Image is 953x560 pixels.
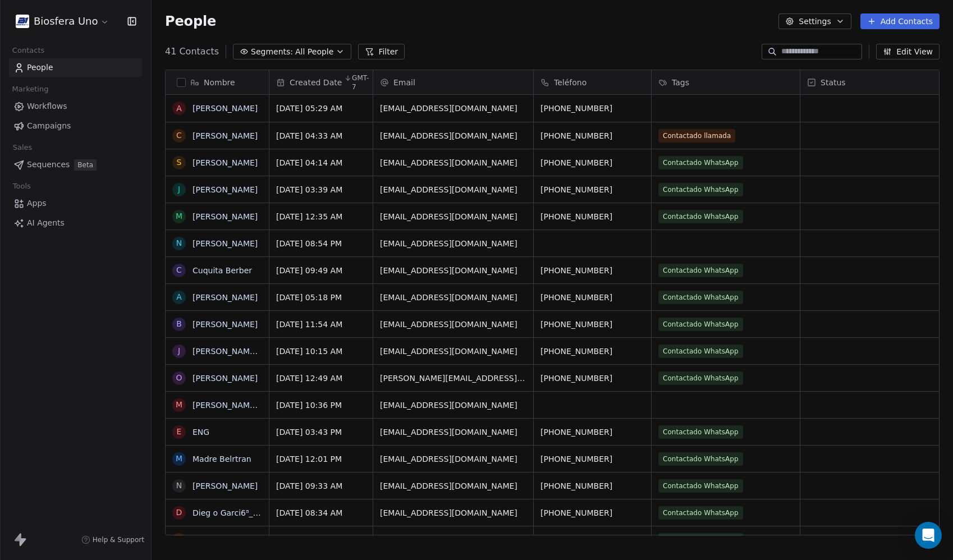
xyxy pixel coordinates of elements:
[658,183,743,196] span: Contactado WhatsApp
[74,159,97,171] span: Beta
[540,103,644,114] span: [PHONE_NUMBER]
[178,345,180,357] div: J
[204,77,235,88] span: Nombre
[176,130,182,141] div: C
[540,507,644,518] span: [PHONE_NUMBER]
[193,158,258,167] a: [PERSON_NAME]
[658,371,743,385] span: Contactado WhatsApp
[7,42,49,59] span: Contacts
[658,345,743,358] span: Contactado WhatsApp
[540,480,644,492] span: [PHONE_NUMBER]
[276,426,366,438] span: [DATE] 03:43 PM
[9,117,142,135] a: Campaigns
[269,70,373,94] div: Created DateGMT-7
[534,70,651,94] div: Teléfono
[540,130,644,141] span: [PHONE_NUMBER]
[8,139,37,156] span: Sales
[193,293,258,302] a: [PERSON_NAME]
[380,184,526,195] span: [EMAIL_ADDRESS][DOMAIN_NAME]
[380,534,526,545] span: [EMAIL_ADDRESS][DOMAIN_NAME]
[380,373,526,384] span: [PERSON_NAME][EMAIL_ADDRESS][DOMAIN_NAME]
[658,533,743,547] span: Contactado WhatsApp
[178,183,180,195] div: J
[193,401,375,410] a: [PERSON_NAME] Los Angeles [PERSON_NAME]
[540,373,644,384] span: [PHONE_NUMBER]
[176,210,182,222] div: M
[27,198,47,209] span: Apps
[176,399,182,411] div: M
[658,210,743,223] span: Contactado WhatsApp
[860,13,940,29] button: Add Contacts
[540,292,644,303] span: [PHONE_NUMBER]
[176,453,182,465] div: M
[658,264,743,277] span: Contactado WhatsApp
[27,159,70,171] span: Sequences
[9,214,142,232] a: AI Agents
[915,522,942,549] div: Open Intercom Messenger
[276,157,366,168] span: [DATE] 04:14 AM
[34,14,98,29] span: Biosfera Uno
[276,346,366,357] span: [DATE] 10:15 AM
[27,120,71,132] span: Campaigns
[13,12,112,31] button: Biosfera Uno
[380,400,526,411] span: [EMAIL_ADDRESS][DOMAIN_NAME]
[276,184,366,195] span: [DATE] 03:39 AM
[176,507,182,518] div: D
[658,318,743,331] span: Contactado WhatsApp
[177,157,182,168] div: S
[276,265,366,276] span: [DATE] 09:49 AM
[276,373,366,384] span: [DATE] 12:49 AM
[380,157,526,168] span: [EMAIL_ADDRESS][DOMAIN_NAME]
[672,77,689,88] span: Tags
[652,70,800,94] div: Tags
[380,265,526,276] span: [EMAIL_ADDRESS][DOMAIN_NAME]
[193,374,258,383] a: [PERSON_NAME]
[8,178,35,195] span: Tools
[176,103,182,114] div: A
[193,131,258,140] a: [PERSON_NAME]
[658,506,743,520] span: Contactado WhatsApp
[540,534,644,545] span: [PHONE_NUMBER]
[9,58,142,77] a: People
[176,372,182,384] div: O
[193,428,209,437] a: ENG
[380,211,526,222] span: [EMAIL_ADDRESS][DOMAIN_NAME]
[9,97,142,116] a: Workflows
[540,319,644,330] span: [PHONE_NUMBER]
[176,534,182,545] div: R
[276,292,366,303] span: [DATE] 05:18 PM
[380,507,526,518] span: [EMAIL_ADDRESS][DOMAIN_NAME]
[358,44,405,59] button: Filter
[177,426,182,438] div: E
[352,74,370,91] span: GMT-7
[276,453,366,465] span: [DATE] 12:01 PM
[540,453,644,465] span: [PHONE_NUMBER]
[193,104,258,113] a: [PERSON_NAME]
[165,45,219,58] span: 41 Contacts
[193,535,246,544] a: Ricoh voy a ir
[176,291,182,303] div: A
[16,15,29,28] img: biosfera-ppic.jpg
[276,400,366,411] span: [DATE] 10:36 PM
[166,95,269,536] div: grid
[276,103,366,114] span: [DATE] 05:29 AM
[176,318,182,330] div: B
[658,291,743,304] span: Contactado WhatsApp
[193,320,258,329] a: [PERSON_NAME]
[193,266,252,275] a: Cuquita Berber
[778,13,851,29] button: Settings
[540,211,644,222] span: [PHONE_NUMBER]
[380,130,526,141] span: [EMAIL_ADDRESS][DOMAIN_NAME]
[276,130,366,141] span: [DATE] 04:33 AM
[27,100,67,112] span: Workflows
[193,239,258,248] a: [PERSON_NAME]
[276,534,366,545] span: [DATE] 07:12 AM
[193,347,445,356] a: [PERSON_NAME] datos [PERSON_NAME] ednescucho El Telefono
[27,217,65,229] span: AI Agents
[380,453,526,465] span: [EMAIL_ADDRESS][DOMAIN_NAME]
[276,238,366,249] span: [DATE] 08:54 PM
[540,265,644,276] span: [PHONE_NUMBER]
[276,507,366,518] span: [DATE] 08:34 AM
[540,184,644,195] span: [PHONE_NUMBER]
[9,155,142,174] a: SequencesBeta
